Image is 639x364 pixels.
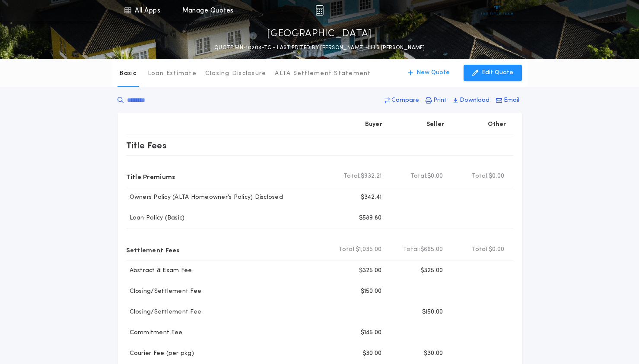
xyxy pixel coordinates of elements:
[359,267,382,275] p: $325.00
[361,287,382,296] p: $150.00
[126,169,175,183] p: Title Premiums
[148,69,197,78] p: Loan Estimate
[365,120,382,129] p: Buyer
[361,193,382,202] p: $342.41
[126,287,202,296] p: Closing/Settlement Fee
[126,267,192,275] p: Abstract & Exam Fee
[361,172,382,181] span: $932.21
[481,6,513,15] img: vs-icon
[399,65,458,81] button: New Quote
[493,93,522,108] button: Email
[275,69,371,78] p: ALTA Settlement Statement
[126,329,183,337] p: Commitment Fee
[420,245,443,254] span: $665.00
[472,172,489,181] b: Total:
[451,93,492,108] button: Download
[119,69,137,78] p: Basic
[489,245,504,254] span: $0.00
[315,5,324,16] img: img
[126,193,283,202] p: Owners Policy (ALTA Homeowner's Policy) Disclosed
[433,96,447,105] p: Print
[472,245,489,254] b: Total:
[126,308,202,317] p: Closing/Settlement Fee
[361,329,382,337] p: $145.00
[382,93,422,108] button: Compare
[126,138,167,152] p: Title Fees
[214,44,425,52] p: QUOTE MN-10204-TC - LAST EDITED BY [PERSON_NAME] HILLS [PERSON_NAME]
[356,245,381,254] span: $1,035.00
[362,349,382,358] p: $30.00
[464,65,522,81] button: Edit Quote
[489,172,504,181] span: $0.00
[126,243,180,257] p: Settlement Fees
[403,245,420,254] b: Total:
[343,172,361,181] b: Total:
[460,96,490,105] p: Download
[427,172,443,181] span: $0.00
[267,27,372,41] p: [GEOGRAPHIC_DATA]
[410,172,428,181] b: Total:
[424,349,443,358] p: $30.00
[126,349,194,358] p: Courier Fee (per pkg)
[339,245,356,254] b: Total:
[359,214,382,223] p: $589.80
[391,96,419,105] p: Compare
[416,69,450,77] p: New Quote
[205,69,267,78] p: Closing Disclosure
[482,69,513,77] p: Edit Quote
[422,308,443,317] p: $150.00
[426,120,445,129] p: Seller
[420,267,443,275] p: $325.00
[126,214,185,223] p: Loan Policy (Basic)
[504,96,519,105] p: Email
[423,93,449,108] button: Print
[488,120,506,129] p: Other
